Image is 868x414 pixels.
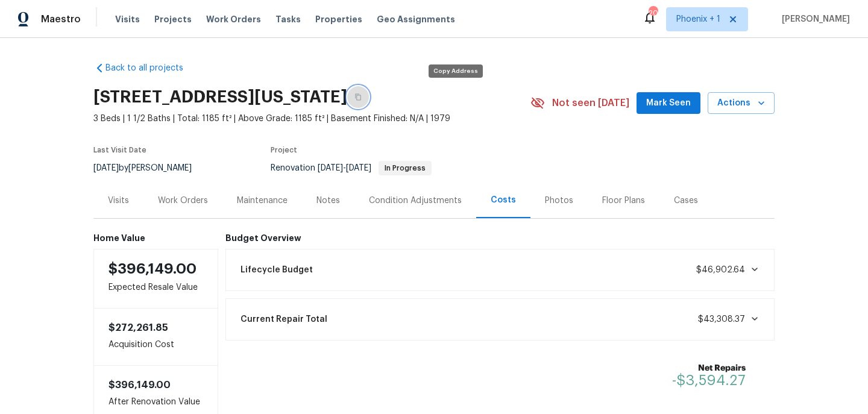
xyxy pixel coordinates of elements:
[93,146,146,154] span: Last Visit Date
[380,165,430,172] span: In Progress
[93,233,218,243] h6: Home Value
[93,62,209,74] a: Back to all projects
[698,315,745,324] span: $43,308.37
[316,195,340,207] div: Notes
[318,164,343,172] span: [DATE]
[676,13,720,25] span: Phoenix + 1
[491,194,516,206] div: Costs
[108,195,129,207] div: Visits
[241,264,313,276] span: Lifecycle Budget
[158,195,208,207] div: Work Orders
[93,113,530,125] span: 3 Beds | 1 1/2 Baths | Total: 1185 ft² | Above Grade: 1185 ft² | Basement Finished: N/A | 1979
[315,13,362,25] span: Properties
[696,266,745,274] span: $46,902.64
[93,91,347,103] h2: [STREET_ADDRESS][US_STATE]
[275,15,301,24] span: Tasks
[241,313,327,325] span: Current Repair Total
[108,262,197,276] span: $396,149.00
[318,164,371,172] span: -
[237,195,288,207] div: Maintenance
[545,195,573,207] div: Photos
[672,362,746,374] b: Net Repairs
[271,146,297,154] span: Project
[649,7,657,19] div: 20
[552,97,629,109] span: Not seen [DATE]
[93,249,218,309] div: Expected Resale Value
[93,161,206,175] div: by [PERSON_NAME]
[346,164,371,172] span: [DATE]
[602,195,645,207] div: Floor Plans
[777,13,850,25] span: [PERSON_NAME]
[93,164,119,172] span: [DATE]
[206,13,261,25] span: Work Orders
[108,380,171,390] span: $396,149.00
[115,13,140,25] span: Visits
[637,92,700,114] button: Mark Seen
[108,323,168,333] span: $272,261.85
[41,13,81,25] span: Maestro
[377,13,455,25] span: Geo Assignments
[369,195,462,207] div: Condition Adjustments
[708,92,775,114] button: Actions
[93,309,218,365] div: Acquisition Cost
[154,13,192,25] span: Projects
[271,164,432,172] span: Renovation
[646,96,691,111] span: Mark Seen
[717,96,765,111] span: Actions
[672,373,746,387] span: -$3,594.27
[674,195,698,207] div: Cases
[225,233,775,243] h6: Budget Overview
